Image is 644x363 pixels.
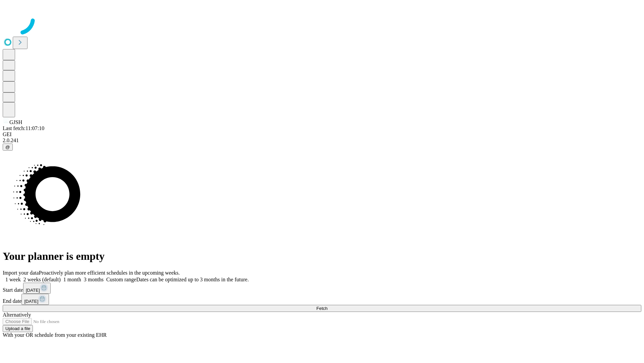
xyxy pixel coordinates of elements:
[23,283,51,294] button: [DATE]
[5,145,10,150] span: @
[3,250,641,263] h1: Your planner is empty
[21,294,49,305] button: [DATE]
[136,277,249,282] span: Dates can be optimized up to 3 months in the future.
[3,305,641,312] button: Fetch
[24,299,38,304] span: [DATE]
[3,294,641,305] div: End date
[84,277,104,282] span: 3 months
[3,131,641,137] div: GEI
[63,277,81,282] span: 1 month
[316,306,327,311] span: Fetch
[3,312,31,318] span: Alternatively
[26,288,40,293] span: [DATE]
[3,270,39,276] span: Import your data
[5,277,21,282] span: 1 week
[3,144,13,151] button: @
[3,125,44,131] span: Last fetch: 11:07:10
[3,137,641,144] div: 2.0.241
[3,332,107,338] span: With your OR schedule from your existing EHR
[9,119,22,125] span: GJSH
[3,283,641,294] div: Start date
[106,277,136,282] span: Custom range
[3,325,33,332] button: Upload a file
[39,270,180,276] span: Proactively plan more efficient schedules in the upcoming weeks.
[23,277,61,282] span: 2 weeks (default)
